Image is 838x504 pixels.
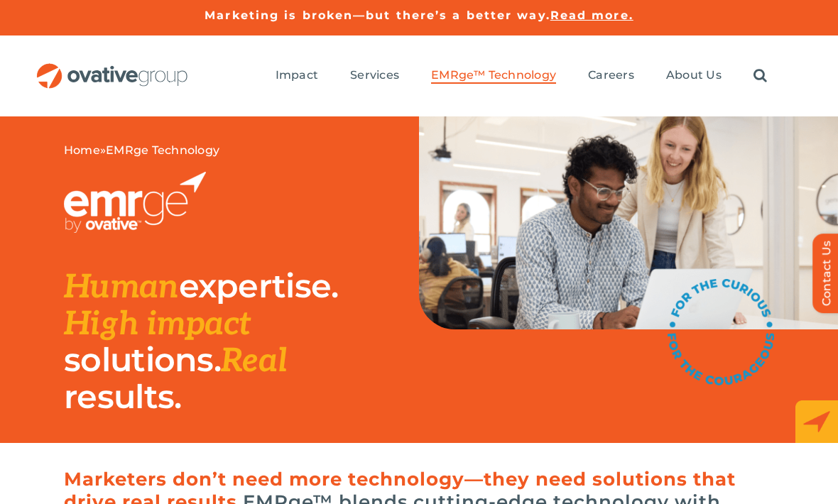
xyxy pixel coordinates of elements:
span: » [64,143,219,158]
img: EMRge Landing Page Header Image [419,116,838,329]
span: About Us [666,68,722,82]
a: EMRge™ Technology [431,68,556,84]
span: Human [64,268,179,307]
span: Real [221,341,287,381]
span: solutions. [64,339,221,380]
img: EMRGE_RGB_wht [64,172,206,233]
a: Careers [588,68,634,84]
a: Home [64,143,100,157]
a: Read more. [550,9,633,22]
a: About Us [666,68,722,84]
img: EMRge_HomePage_Elements_Arrow Box [795,400,838,443]
span: results. [64,376,181,417]
a: Impact [276,68,318,84]
span: Services [350,68,399,82]
nav: Menu [276,53,767,99]
span: Careers [588,68,634,82]
span: expertise. [179,265,339,306]
a: Search [753,68,767,84]
span: Impact [276,68,318,82]
span: EMRge Technology [106,143,219,157]
span: EMRge™ Technology [431,68,556,82]
span: High impact [64,305,251,344]
a: Marketing is broken—but there’s a better way. [205,9,550,22]
a: OG_Full_horizontal_RGB [36,62,189,75]
a: Services [350,68,399,84]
